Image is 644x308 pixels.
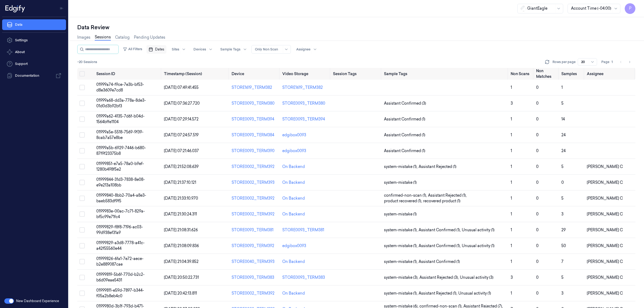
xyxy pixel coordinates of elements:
span: 0 [536,85,539,90]
div: STORE0040_TERM393 [232,259,278,265]
span: 0 [536,259,539,264]
span: 01999811-e59d-7897-b344-f05a2b8eb4c0 [96,288,144,298]
span: 5 [561,275,563,280]
span: [DATE] 21:52:08.639 [164,164,199,169]
span: recovered product (1) [423,198,460,204]
span: [DATE] 20:42:13.811 [164,291,197,296]
a: Support [2,58,66,69]
span: Assistant Confirmed (1) , [419,243,462,249]
span: 01999840-8bb2-70a4-a8e3-baeb583df9f5 [96,193,146,203]
div: On Backend [282,259,305,265]
span: [DATE] 07:49:41.455 [164,85,199,90]
span: 3 [511,275,513,280]
span: Assistant Rejected (3) , [419,275,460,280]
span: 01999851-e7a5-78a0-b9ef-1280b498f5e2 [96,161,144,172]
span: 0199983e-00ac-7c71-829a-bf5c99e71fc4 [96,209,145,219]
span: [DATE] 21:04:39.852 [164,259,199,264]
span: [DATE] 07:29:14.572 [164,117,199,122]
div: STORE0093_TERM381 [232,227,278,233]
span: confirmed-non-scan (1) , [384,193,428,198]
button: Select row [79,148,85,153]
a: Catalog [115,35,130,40]
th: Video Storage [280,68,331,80]
span: [PERSON_NAME] C [587,259,623,264]
span: Unusual activity (1) [458,291,491,296]
span: 1 [511,85,512,90]
div: On Backend [282,180,305,185]
span: Assistant Confirmed (1) [384,116,425,122]
span: 1 [511,259,512,264]
span: 3 [561,291,563,296]
span: system-mistake (3) , [384,275,419,280]
span: Assistant Confirmed (1) [419,259,460,265]
span: [DATE] 21:08:31.626 [164,228,198,232]
a: Documentation [2,70,66,81]
div: STORE0002_TERM392 [232,211,278,217]
span: 0 [536,243,539,248]
span: [PERSON_NAME] C [587,180,623,185]
span: 0 [536,228,539,232]
div: STORE0093_TERM383 [232,275,278,280]
span: [PERSON_NAME] C [587,291,623,296]
th: Non Matches [534,68,559,80]
span: 14 [561,117,565,122]
span: [DATE] 20:50:22.731 [164,275,199,280]
button: Go to next page [626,58,633,66]
span: ~20 Sessions [77,60,97,64]
span: product recovered (1) , [384,198,423,204]
div: On Backend [282,196,305,201]
span: 1 [511,291,512,296]
span: 01999829-a3d8-7778-a41c-a42f55560e44 [96,240,145,251]
a: Pending Updates [134,35,165,40]
th: Timestamp (Session) [162,68,229,80]
span: Assistant Confirmed (1) [384,132,425,138]
div: STORE0093_TERM394 [282,116,325,122]
button: Select all [79,71,85,76]
span: 5 [561,196,563,201]
span: system-mistake (1) [384,211,417,217]
div: On Backend [282,211,305,217]
span: 1 [511,243,512,248]
div: STORE0002_TERM392 [232,196,278,201]
span: [PERSON_NAME] C [587,196,623,201]
span: Assistant Confirmed (1) [384,148,425,154]
span: P [625,3,635,14]
span: 29 [561,228,566,232]
button: About [2,47,66,57]
div: STORE0002_TERM392 [232,164,278,170]
span: 0 [536,101,539,106]
div: STORE0093_TERM394 [232,116,278,122]
div: STORE0093_TERM381 [282,227,324,233]
button: Select row [79,211,85,217]
span: [DATE] 21:08:09.836 [164,243,199,248]
div: STORE0093_TERM383 [282,275,325,280]
span: 01999826-6fa1-7e72-aece-b2e889087cae [96,256,144,267]
button: Select row [79,196,85,201]
span: [PERSON_NAME] C [587,275,623,280]
span: 1 [511,228,512,232]
span: Unusual activity (1) [462,243,495,249]
span: 1 [561,85,563,90]
button: Select row [79,85,85,90]
span: 1 [511,196,512,201]
span: 0 [536,148,539,153]
div: edgibox0093 [282,243,306,249]
span: [PERSON_NAME] C [587,243,623,248]
span: 01999819-5b6f-770d-b2c2-b6d09eae5431 [96,272,145,283]
span: system-mistake (1) , [384,259,419,265]
span: system-mistake (1) [384,180,417,185]
div: STORE0093_TERM384 [232,132,278,138]
span: Page [601,60,609,64]
span: [PERSON_NAME] C [587,212,623,217]
button: Select row [79,164,85,169]
th: Sample Tags [382,68,509,80]
span: 1 [511,117,512,122]
button: Select row [79,275,85,280]
span: 24 [561,148,566,153]
span: Assistant Rejected (1) , [428,193,468,198]
button: Toggle Navigation [57,4,66,13]
span: 0 [536,196,539,201]
div: STORE0002_TERM393 [232,180,278,185]
span: system-mistake (1) , [384,291,419,296]
button: Select row [79,227,85,233]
